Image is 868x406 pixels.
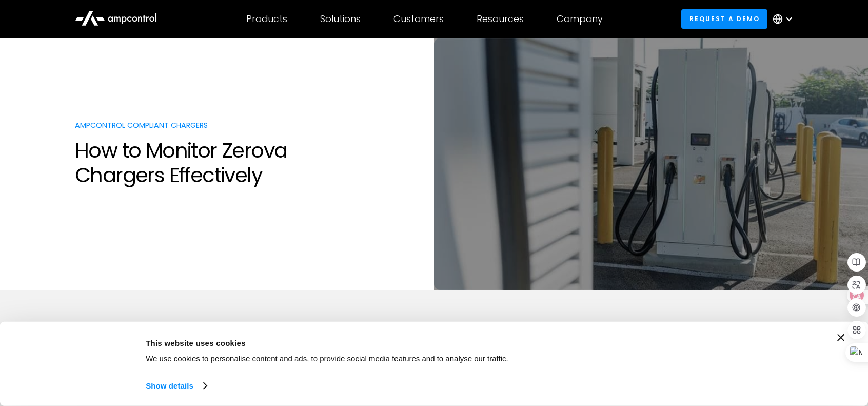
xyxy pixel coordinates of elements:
div: Resources [477,13,524,25]
h1: How to Monitor Zerova Chargers Effectively [75,138,424,187]
div: Products [246,13,287,25]
button: Okay [672,334,818,364]
div: This website uses cookies [146,337,648,349]
p: Ampcontrol compliant chargers [75,120,424,130]
div: Customers [393,13,444,25]
div: Company [557,13,603,25]
div: Solutions [320,13,361,25]
a: Request a demo [681,9,767,28]
button: Close banner [837,334,844,341]
span: We use cookies to personalise content and ads, to provide social media features and to analyse ou... [146,354,508,363]
a: Show details [146,378,206,394]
